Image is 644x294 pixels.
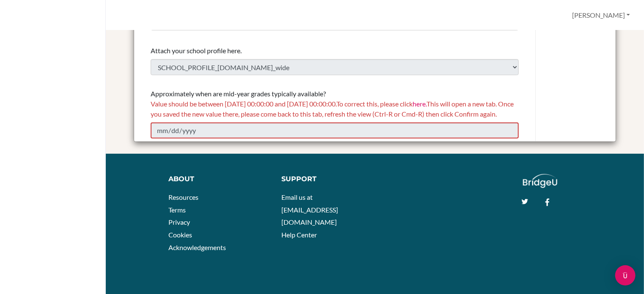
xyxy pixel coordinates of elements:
div: Open Intercom Messenger [615,265,636,286]
button: [PERSON_NAME] [568,7,634,23]
a: Terms [169,206,186,214]
a: Acknowledgements [169,243,226,251]
span: Approximately when are mid-year grades typically available? [151,90,326,98]
a: here. [413,100,427,108]
a: Help Center [281,231,317,239]
a: Cookies [169,231,193,239]
a: Email us at [EMAIL_ADDRESS][DOMAIN_NAME] [281,193,338,226]
span: Value should be between [DATE] 00:00:00 and [DATE] 00:00:00. To correct this, please click This w... [151,100,514,118]
a: Privacy [169,218,190,226]
div: Support [281,174,367,184]
img: logo_white@2x-f4f0deed5e89b7ecb1c2cc34c3e3d731f90f0f143d5ea2071677605dd97b5244.png [523,174,557,188]
a: Resources [169,193,199,201]
div: About [169,174,262,184]
span: Attach your school profile here. [151,46,242,54]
